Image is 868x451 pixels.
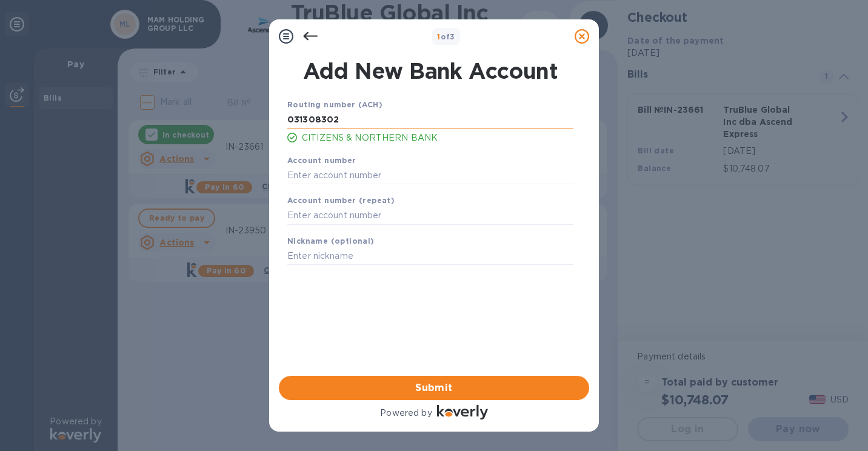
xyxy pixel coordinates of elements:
[287,247,573,266] input: Enter nickname
[287,156,356,165] b: Account number
[279,376,589,400] button: Submit
[287,207,573,225] input: Enter account number
[302,132,573,144] p: CITIZENS & NORTHERN BANK
[437,32,440,41] span: 1
[437,32,455,41] b: of 3
[287,196,395,205] b: Account number (repeat)
[280,58,581,84] h1: Add New Bank Account
[287,236,375,246] b: Nickname (optional)
[380,407,432,419] p: Powered by
[287,100,382,109] b: Routing number (ACH)
[287,166,573,184] input: Enter account number
[437,405,488,419] img: Logo
[289,381,579,395] span: Submit
[287,111,573,129] input: Enter routing number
